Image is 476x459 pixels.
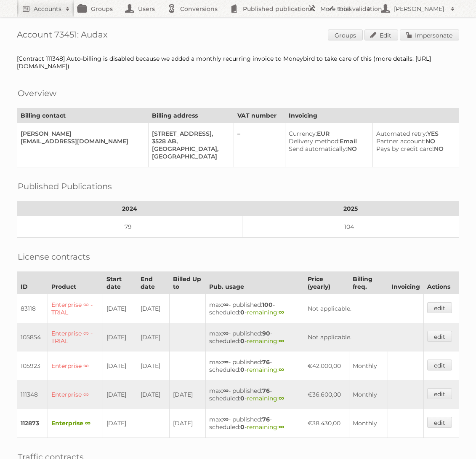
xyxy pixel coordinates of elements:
[103,409,137,438] td: [DATE]
[289,145,347,153] span: Send automatically:
[304,380,349,409] td: €36.600,00
[152,153,227,160] div: [GEOGRAPHIC_DATA]
[137,352,169,380] td: [DATE]
[279,309,284,316] strong: ∞
[137,272,169,294] th: End date
[242,216,459,238] td: 104
[240,337,245,345] strong: 0
[17,30,459,42] h1: Account 73451: Audax
[17,409,48,438] td: 112873
[17,380,48,409] td: 111348
[247,309,284,316] span: remaining:
[388,272,423,294] th: Invoicing
[240,309,245,316] strong: 0
[427,331,452,342] a: edit
[17,201,242,216] th: 2024
[137,323,169,352] td: [DATE]
[17,294,48,323] td: 83118
[240,395,245,402] strong: 0
[427,417,452,428] a: edit
[223,358,229,366] strong: ∞
[18,87,56,99] h2: Overview
[304,294,423,323] td: Not applicable.
[17,352,48,380] td: 105923
[17,55,459,70] div: [Contract 111348] Auto-billing is disabled because we added a monthly recurring invoice to Moneyb...
[247,366,284,373] span: remaining:
[262,387,270,395] strong: 76
[17,216,242,238] td: 79
[103,352,137,380] td: [DATE]
[206,294,304,323] td: max: - published: - scheduled: -
[376,137,425,145] span: Partner account:
[17,108,149,123] th: Billing contact
[21,130,141,137] div: [PERSON_NAME]
[262,416,270,423] strong: 76
[247,337,284,345] span: remaining:
[103,272,137,294] th: Start date
[242,201,459,216] th: 2025
[279,395,284,402] strong: ∞
[289,137,340,145] span: Delivery method:
[427,302,452,313] a: edit
[152,130,227,137] div: [STREET_ADDRESS],
[376,145,434,153] span: Pays by credit card:
[206,380,304,409] td: max: - published: - scheduled: -
[240,423,245,431] strong: 0
[206,323,304,352] td: max: - published: - scheduled: -
[247,395,284,402] span: remaining:
[137,294,169,323] td: [DATE]
[364,30,398,40] a: Edit
[423,272,459,294] th: Actions
[279,366,284,373] strong: ∞
[304,272,349,294] th: Price (yearly)
[304,352,349,380] td: €42.000,00
[376,145,452,153] div: NO
[48,294,103,323] td: Enterprise ∞ - TRIAL
[289,137,366,145] div: Email
[223,301,229,309] strong: ∞
[289,130,317,137] span: Currency:
[427,360,452,370] a: edit
[234,123,285,167] td: –
[285,108,459,123] th: Invoicing
[21,137,141,145] div: [EMAIL_ADDRESS][DOMAIN_NAME]
[349,409,388,438] td: Monthly
[400,30,459,40] a: Impersonate
[103,323,137,352] td: [DATE]
[262,330,270,337] strong: 90
[48,409,103,438] td: Enterprise ∞
[103,294,137,323] td: [DATE]
[376,137,452,145] div: NO
[289,145,366,153] div: NO
[427,388,452,399] a: edit
[289,130,366,137] div: EUR
[206,272,304,294] th: Pub. usage
[137,380,169,409] td: [DATE]
[152,145,227,153] div: [GEOGRAPHIC_DATA],
[349,380,388,409] td: Monthly
[392,5,447,13] h2: [PERSON_NAME]
[240,366,245,373] strong: 0
[148,108,234,123] th: Billing address
[18,250,90,263] h2: License contracts
[349,272,388,294] th: Billing freq.
[17,272,48,294] th: ID
[376,130,427,137] span: Automated retry:
[304,409,349,438] td: €38.430,00
[234,108,285,123] th: VAT number
[206,409,304,438] td: max: - published: - scheduled: -
[349,352,388,380] td: Monthly
[48,272,103,294] th: Product
[279,337,284,345] strong: ∞
[34,5,61,13] h2: Accounts
[48,352,103,380] td: Enterprise ∞
[103,380,137,409] td: [DATE]
[223,387,229,395] strong: ∞
[247,423,284,431] span: remaining:
[328,30,363,40] a: Groups
[376,130,452,137] div: YES
[18,180,112,193] h2: Published Publications
[206,352,304,380] td: max: - published: - scheduled: -
[170,409,206,438] td: [DATE]
[17,323,48,352] td: 105854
